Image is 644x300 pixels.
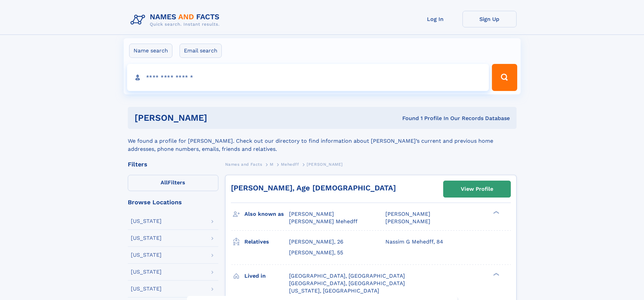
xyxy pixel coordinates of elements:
[385,211,430,217] span: [PERSON_NAME]
[305,115,510,122] div: Found 1 Profile In Our Records Database
[128,161,218,167] div: Filters
[135,114,305,122] h1: [PERSON_NAME]
[270,162,273,167] span: M
[289,249,343,256] a: [PERSON_NAME], 55
[289,211,334,217] span: [PERSON_NAME]
[385,218,430,225] span: [PERSON_NAME]
[289,273,405,279] span: [GEOGRAPHIC_DATA], [GEOGRAPHIC_DATA]
[270,160,273,168] a: M
[127,64,489,91] input: search input
[289,218,358,225] span: [PERSON_NAME] Mehedff
[231,184,396,192] a: [PERSON_NAME], Age [DEMOGRAPHIC_DATA]
[462,11,517,27] a: Sign Up
[307,162,343,167] span: [PERSON_NAME]
[492,210,500,215] div: ❯
[492,64,517,91] button: Search Button
[408,11,462,27] a: Log In
[131,252,162,258] div: [US_STATE]
[128,11,225,29] img: Logo Names and Facts
[289,238,343,246] a: [PERSON_NAME], 26
[131,218,162,224] div: [US_STATE]
[244,270,289,282] h3: Lived in
[461,181,493,197] div: View Profile
[385,238,443,246] a: Nassim G Mehedff, 84
[244,236,289,248] h3: Relatives
[128,175,218,191] label: Filters
[225,160,262,168] a: Names and Facts
[128,199,218,205] div: Browse Locations
[289,280,405,286] span: [GEOGRAPHIC_DATA], [GEOGRAPHIC_DATA]
[131,235,162,241] div: [US_STATE]
[128,129,517,153] div: We found a profile for [PERSON_NAME]. Check out our directory to find information about [PERSON_N...
[180,44,222,58] label: Email search
[131,269,162,275] div: [US_STATE]
[281,160,299,168] a: Mehedff
[244,208,289,220] h3: Also known as
[161,179,168,186] span: All
[129,44,172,58] label: Name search
[444,181,510,197] a: View Profile
[281,162,299,167] span: Mehedff
[289,287,379,294] span: [US_STATE], [GEOGRAPHIC_DATA]
[492,272,500,276] div: ❯
[131,286,162,292] div: [US_STATE]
